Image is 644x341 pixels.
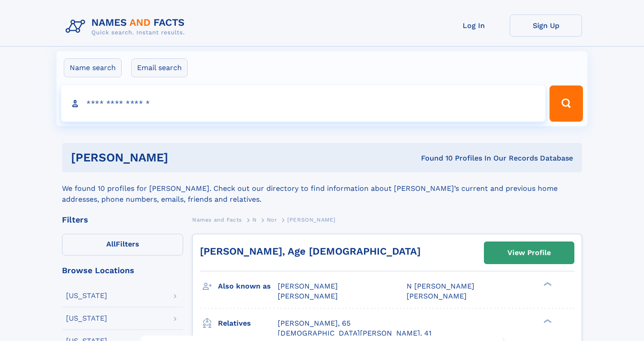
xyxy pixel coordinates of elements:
[484,242,574,264] a: View Profile
[66,292,107,299] div: [US_STATE]
[106,240,116,248] span: All
[437,14,510,37] a: Log In
[549,85,583,122] button: Search Button
[267,217,277,223] span: Nor
[287,217,336,223] span: [PERSON_NAME]
[62,234,183,256] label: Filters
[62,216,183,224] div: Filters
[278,318,350,328] a: [PERSON_NAME], 65
[507,242,551,263] div: View Profile
[64,58,122,77] label: Name search
[278,282,338,290] span: [PERSON_NAME]
[62,14,192,39] img: Logo Names and Facts
[252,217,257,223] span: N
[61,85,545,122] input: search input
[62,172,582,205] div: We found 10 profiles for [PERSON_NAME]. Check out our directory to find information about [PERSON...
[62,266,183,275] div: Browse Locations
[200,246,421,257] a: [PERSON_NAME], Age [DEMOGRAPHIC_DATA]
[131,58,188,77] label: Email search
[267,214,277,225] a: Nor
[192,214,242,225] a: Names and Facts
[278,292,338,300] span: [PERSON_NAME]
[295,153,573,163] div: Found 10 Profiles In Our Records Database
[71,152,295,163] h1: [PERSON_NAME]
[541,318,552,324] div: ❯
[510,14,582,37] a: Sign Up
[407,292,467,300] span: [PERSON_NAME]
[278,328,431,338] a: [DEMOGRAPHIC_DATA][PERSON_NAME], 41
[66,315,107,322] div: [US_STATE]
[541,281,552,287] div: ❯
[218,316,278,331] h3: Relatives
[252,214,257,225] a: N
[218,279,278,294] h3: Also known as
[407,282,474,290] span: N [PERSON_NAME]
